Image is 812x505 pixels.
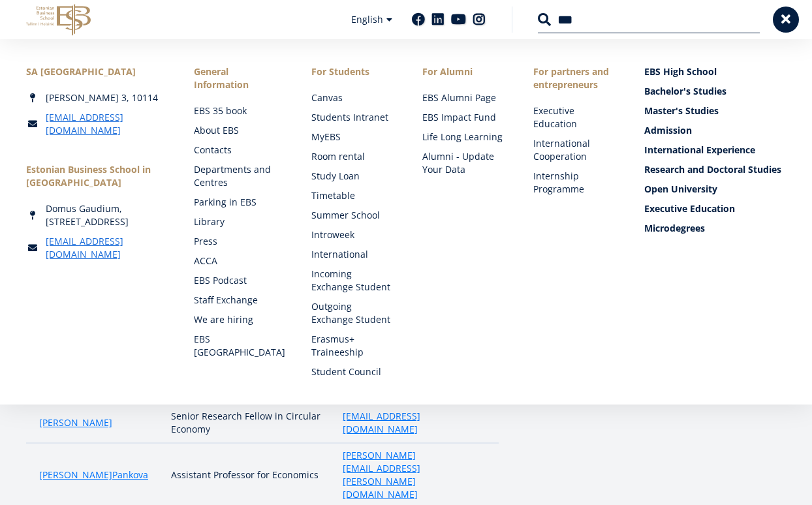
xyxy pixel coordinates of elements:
a: EBS Podcast [194,274,285,287]
a: Library [194,215,285,228]
a: Youtube [451,13,466,26]
a: [EMAIL_ADDRESS][DOMAIN_NAME] [46,111,168,137]
a: Summer School [311,209,396,222]
a: About EBS [194,124,285,137]
a: Open University [644,183,786,196]
a: Life Long Learning [422,130,507,144]
a: Outgoing Exchange Student [311,300,396,326]
a: Admission [644,124,786,137]
a: Facebook [412,13,425,26]
a: MyEBS [311,130,396,144]
div: Estonian Business School in [GEOGRAPHIC_DATA] [26,163,168,189]
a: Master's Studies [644,104,786,117]
a: EBS Impact Fund [422,111,507,124]
div: [PERSON_NAME] 3, 10114 [26,91,168,104]
a: Instagram [473,13,486,26]
a: Microdegrees [644,222,786,235]
a: Staff Exchange [194,294,285,307]
a: [PERSON_NAME] [39,416,112,429]
a: Contacts [194,144,285,157]
td: Senior Research Fellow in Circular Economy [164,404,336,443]
a: International Cooperation [533,137,618,163]
a: Student Council [311,365,396,378]
a: We are hiring [194,313,285,326]
span: For partners and entrepreneurs [533,65,618,91]
a: Executive Education [533,104,618,130]
a: ACCA [194,254,285,268]
a: Executive Education [644,202,786,215]
a: Students Intranet [311,111,396,124]
a: Research and Doctoral Studies [644,163,786,176]
a: Parking in EBS [194,196,285,209]
a: EBS [GEOGRAPHIC_DATA] [194,333,285,359]
a: Alumni - Update Your Data [422,150,507,176]
a: [EMAIL_ADDRESS][DOMAIN_NAME] [343,410,486,436]
a: For Students [311,65,396,78]
div: SA [GEOGRAPHIC_DATA] [26,65,168,78]
a: Introweek [311,228,396,241]
a: Linkedin [431,13,445,26]
a: Departments and Centres [194,163,285,189]
a: [EMAIL_ADDRESS][DOMAIN_NAME] [46,235,168,261]
a: Timetable [311,189,396,202]
a: Erasmus+ Traineeship [311,333,396,359]
a: International Experience [644,144,786,157]
a: Canvas [311,91,396,104]
a: International [311,248,396,261]
span: General Information [194,65,285,91]
a: Internship Programme [533,170,618,196]
span: For Alumni [422,65,507,78]
a: Study Loan [311,170,396,183]
a: EBS 35 book [194,104,285,117]
a: Bachelor's Studies [644,85,786,98]
a: Pankova [112,468,148,482]
a: EBS Alumni Page [422,91,507,104]
a: [PERSON_NAME][EMAIL_ADDRESS][PERSON_NAME][DOMAIN_NAME] [343,449,486,501]
a: Incoming Exchange Student [311,268,396,294]
a: Press [194,235,285,248]
a: EBS High School [644,65,786,78]
div: Domus Gaudium, [STREET_ADDRESS] [26,202,168,228]
a: [PERSON_NAME] [39,468,112,482]
a: Room rental [311,150,396,163]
